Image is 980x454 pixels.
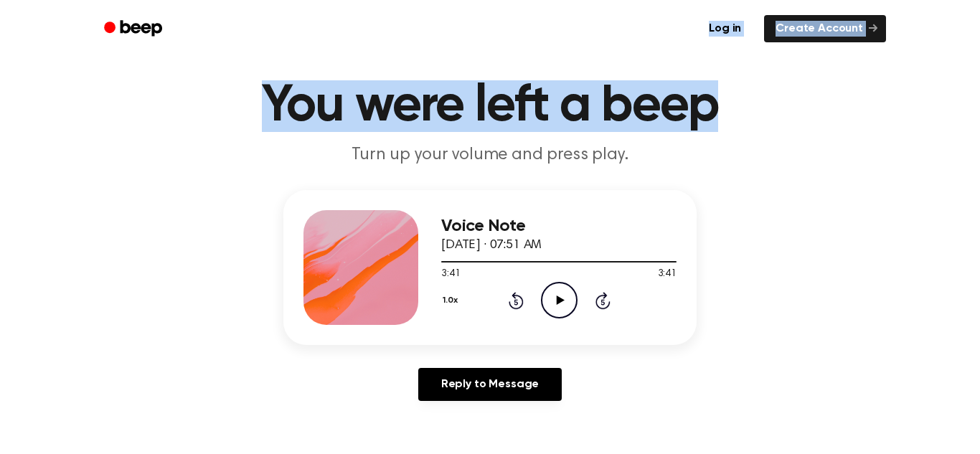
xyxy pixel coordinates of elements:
[764,15,886,42] a: Create Account
[658,267,677,282] span: 3:41
[215,143,765,167] p: Turn up your volume and press play.
[441,217,677,236] h3: Voice Note
[441,239,542,252] span: [DATE] · 07:51 AM
[441,288,463,313] button: 1.0x
[694,12,755,45] a: Log in
[418,368,562,401] a: Reply to Message
[123,80,857,132] h1: You were left a beep
[94,15,175,43] a: Beep
[441,267,460,282] span: 3:41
